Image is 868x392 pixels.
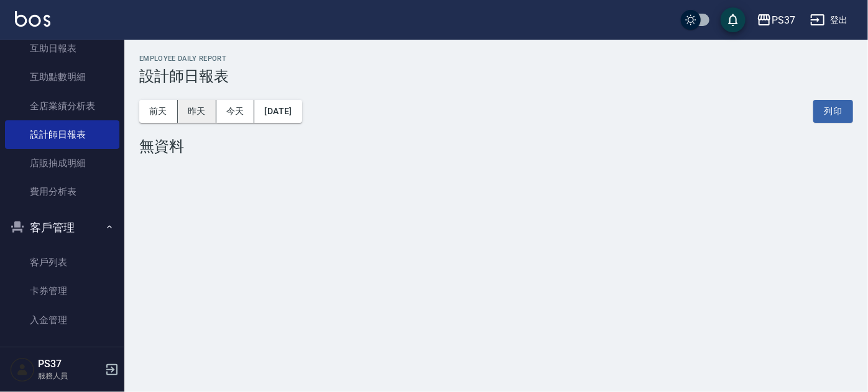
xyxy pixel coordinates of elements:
[139,138,853,155] div: 無資料
[5,306,119,334] a: 入金管理
[15,11,50,27] img: Logo
[5,120,119,149] a: 設計師日報表
[5,339,119,372] button: 商品管理
[805,9,853,32] button: 登出
[38,358,101,370] h5: PS37
[38,370,101,381] p: 服務人員
[139,55,853,63] h2: Employee Daily Report
[254,100,302,123] button: [DATE]
[5,149,119,177] a: 店販抽成明細
[5,277,119,305] a: 卡券管理
[216,100,255,123] button: 今天
[139,100,178,123] button: 前天
[5,177,119,206] a: 費用分析表
[721,7,746,32] button: save
[5,63,119,91] a: 互助點數明細
[178,100,216,123] button: 昨天
[10,357,35,382] img: Person
[5,92,119,120] a: 全店業績分析表
[139,68,853,85] h3: 設計師日報表
[5,212,119,244] button: 客戶管理
[5,34,119,63] a: 互助日報表
[752,7,800,33] button: PS37
[5,248,119,277] a: 客戶列表
[813,100,853,123] button: 列印
[772,12,795,28] div: PS37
